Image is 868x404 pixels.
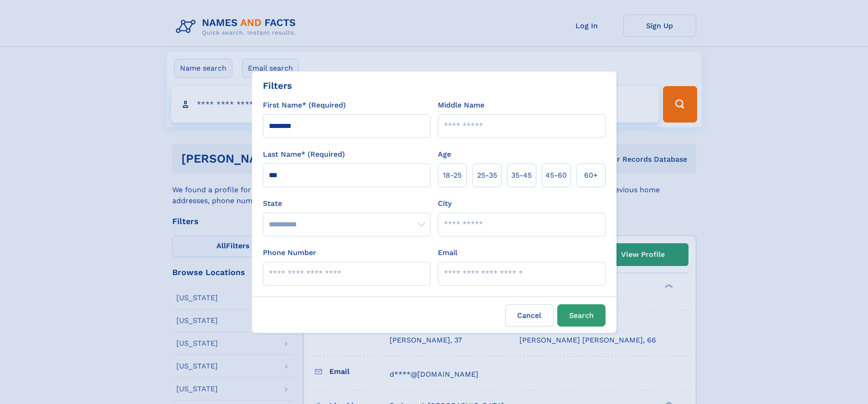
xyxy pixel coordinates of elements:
[263,149,345,160] label: Last Name* (Required)
[545,170,567,181] span: 45‑60
[438,198,452,209] label: City
[584,170,598,181] span: 60+
[477,170,497,181] span: 25‑35
[505,304,554,327] label: Cancel
[438,247,457,258] label: Email
[443,170,462,181] span: 18‑25
[438,149,451,160] label: Age
[511,170,532,181] span: 35‑45
[263,79,292,92] div: Filters
[438,100,484,111] label: Middle Name
[557,304,606,327] button: Search
[263,198,431,209] label: State
[263,100,346,111] label: First Name* (Required)
[263,247,316,258] label: Phone Number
